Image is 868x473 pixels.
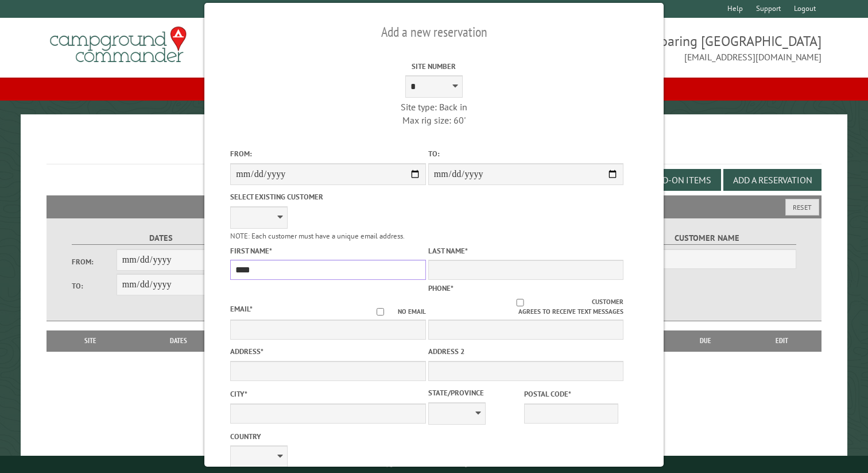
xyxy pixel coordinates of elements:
input: Customer agrees to receive text messages [448,299,592,306]
label: Dates [72,232,250,245]
label: State/Province [428,387,522,398]
div: Max rig size: 60' [336,114,532,126]
label: Customer agrees to receive text messages [428,297,623,317]
label: Customer Name [618,232,796,245]
th: Site [52,330,129,351]
label: Postal Code [524,389,618,399]
label: No email [363,307,426,317]
small: © Campground Commander LLC. All rights reserved. [369,460,499,468]
h1: Reservations [46,133,821,164]
button: Add a Reservation [723,169,821,191]
h2: Add a new reservation [230,21,637,43]
th: Edit [742,330,821,351]
label: Site Number [336,61,532,72]
label: To: [72,280,117,291]
button: Edit Add-on Items [622,169,721,191]
th: Dates [129,330,228,351]
label: Email [230,304,253,314]
div: Site type: Back in [336,101,532,113]
h2: Filters [46,195,821,217]
button: Reset [785,199,819,216]
label: To: [428,148,623,159]
label: City [230,389,425,399]
label: First Name [230,245,425,256]
label: Last Name [428,245,623,256]
label: From: [230,148,425,159]
label: Address 2 [428,346,623,357]
label: Address [230,346,425,357]
img: Campground Commander [46,22,190,67]
label: Select existing customer [230,191,425,202]
label: Country [230,431,425,442]
input: No email [363,308,398,316]
small: NOTE: Each customer must have a unique email address. [230,231,405,241]
th: Due [669,330,742,351]
label: From: [72,256,117,267]
label: Phone [428,283,454,293]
